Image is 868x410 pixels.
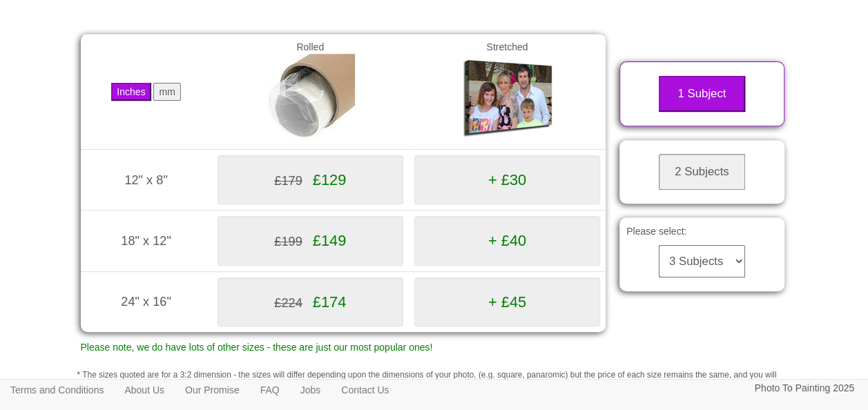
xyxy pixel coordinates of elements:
p: * The sizes quoted are for a 3:2 dimension - the sizes will differ depending upon the dimensions ... [77,369,791,392]
a: About Us [114,380,175,400]
img: Rolled [265,54,355,144]
span: £129 [313,171,347,188]
span: 12" x 8" [124,173,167,187]
span: £199 [274,235,302,248]
a: Jobs [290,380,331,400]
p: Photo To Painting 2025 [754,380,854,397]
button: 2 Subjects [659,154,745,190]
span: £224 [274,296,302,310]
button: Inches [111,83,151,101]
a: Contact Us [331,380,399,400]
button: mm [153,83,180,101]
td: Stretched [409,35,606,150]
button: 1 Subject [659,76,745,112]
span: + £40 [488,232,526,249]
img: Gallery Wrap [462,54,552,144]
span: 24" x 16" [121,295,171,309]
p: Please note, we do have lots of other sizes - these are just our most popular ones! [81,339,606,356]
span: 18" x 12" [121,234,171,248]
span: + £45 [488,293,526,311]
a: FAQ [250,380,290,400]
span: + £30 [488,171,526,188]
a: Our Promise [175,380,250,400]
span: £149 [313,232,347,249]
div: Please select: [619,217,784,291]
td: Rolled [212,35,409,150]
span: £174 [313,293,347,311]
span: £179 [274,174,302,188]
